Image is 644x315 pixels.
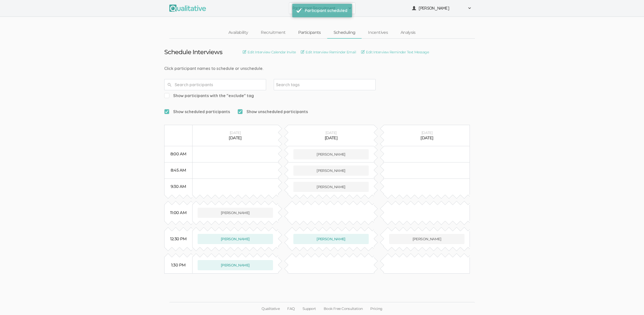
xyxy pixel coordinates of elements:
[164,79,266,90] input: Search participants
[389,135,464,141] div: [DATE]
[419,5,464,11] span: [PERSON_NAME]
[293,149,369,159] button: [PERSON_NAME]
[170,168,187,173] div: 8:45 AM
[293,182,369,192] button: [PERSON_NAME]
[409,3,475,14] button: [PERSON_NAME]
[170,236,187,242] div: 12:30 PM
[170,262,187,268] div: 1:30 PM
[283,302,298,315] a: FAQ
[289,3,355,14] button: Participant Recruitment
[394,27,422,38] a: Analysis
[327,27,362,38] a: Scheduling
[164,49,223,55] h3: Schedule Interviews
[292,27,327,38] a: Participants
[320,302,367,315] a: Book Free Consultation
[198,130,273,135] div: [DATE]
[293,166,369,176] button: [PERSON_NAME]
[366,302,386,315] a: Pricing
[276,81,308,88] input: Search tags
[198,234,273,244] button: [PERSON_NAME]
[238,109,308,115] span: Show unscheduled participants
[254,27,292,38] a: Recruitment
[164,109,230,115] span: Show scheduled participants
[293,130,369,135] div: [DATE]
[301,49,356,55] a: Edit Interview Reminder Email
[305,8,347,13] div: Participant scheduled
[293,135,369,141] div: [DATE]
[198,260,273,270] button: [PERSON_NAME]
[389,130,464,135] div: [DATE]
[389,234,464,244] button: [PERSON_NAME]
[170,151,187,157] div: 8:00 AM
[222,27,254,38] a: Availability
[198,208,273,218] button: [PERSON_NAME]
[258,302,283,315] a: Qualitative
[619,291,644,315] iframe: Chat Widget
[299,302,320,315] a: Support
[169,5,206,12] img: Qualitative
[361,49,429,55] a: Edit Interview Reminder Text Message
[293,234,369,244] button: [PERSON_NAME]
[198,135,273,141] div: [DATE]
[164,66,480,71] div: Click participant names to schedule or unschedule.
[164,93,254,99] span: Show participants with the "exclude" tag
[243,49,296,55] a: Edit Interview Calendar Invite
[170,184,187,190] div: 9:30 AM
[362,27,394,38] a: Incentives
[170,210,187,216] div: 11:00 AM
